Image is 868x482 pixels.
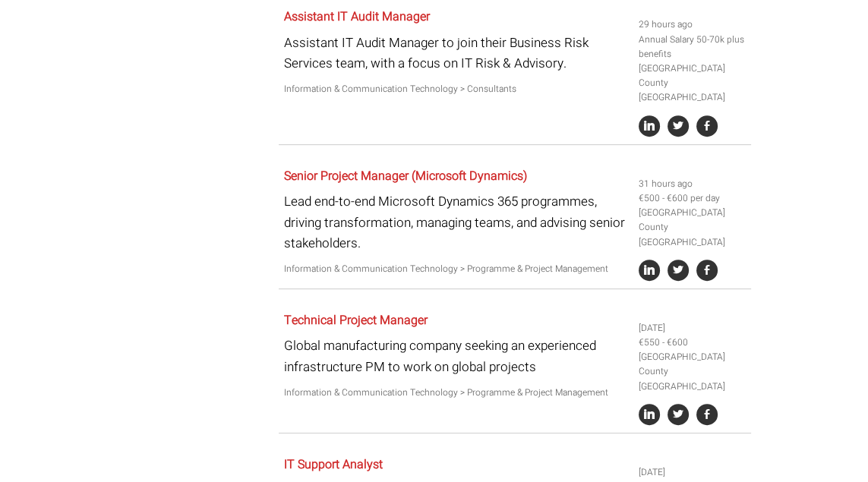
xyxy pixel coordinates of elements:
[639,33,746,61] li: Annual Salary 50-70k plus benefits
[639,61,746,106] li: [GEOGRAPHIC_DATA] County [GEOGRAPHIC_DATA]
[284,167,527,185] a: Senior Project Manager (Microsoft Dynamics)
[639,336,746,350] li: €550 - €600
[284,262,627,276] p: Information & Communication Technology > Programme & Project Management
[284,455,383,474] a: IT Support Analyst
[284,191,627,254] p: Lead end-to-end Microsoft Dynamics 365 programmes, driving transformation, managing teams, and ad...
[284,336,627,376] p: Global manufacturing company seeking an experienced infrastructure PM to work on global projects
[639,206,746,250] li: [GEOGRAPHIC_DATA] County [GEOGRAPHIC_DATA]
[284,311,428,329] a: Technical Project Manager
[639,17,746,32] li: 29 hours ago
[284,33,627,74] p: Assistant IT Audit Manager to join their Business Risk Services team, with a focus on IT Risk & A...
[639,465,746,480] li: [DATE]
[639,350,746,394] li: [GEOGRAPHIC_DATA] County [GEOGRAPHIC_DATA]
[639,177,746,191] li: 31 hours ago
[639,321,746,336] li: [DATE]
[639,191,746,206] li: €500 - €600 per day
[284,8,430,26] a: Assistant IT Audit Manager
[284,82,627,96] p: Information & Communication Technology > Consultants
[284,386,627,400] p: Information & Communication Technology > Programme & Project Management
